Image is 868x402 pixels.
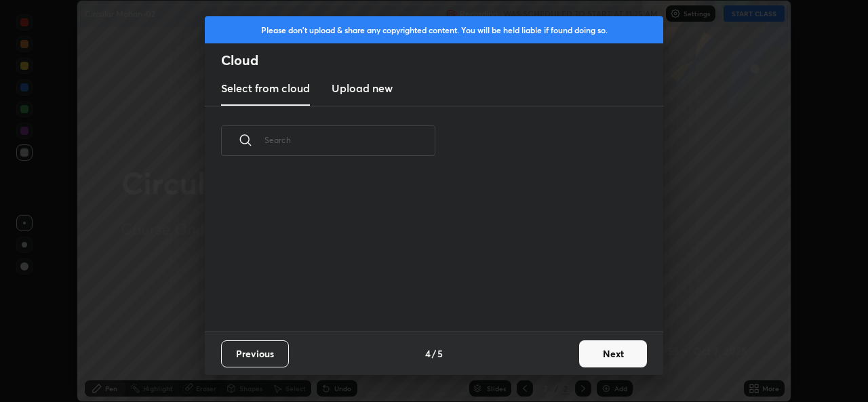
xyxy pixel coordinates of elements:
button: Previous [221,340,289,367]
h3: Upload new [332,80,393,96]
button: Next [579,340,647,367]
input: Search [264,111,435,169]
h4: / [432,346,436,361]
h4: 4 [425,346,431,361]
h2: Cloud [221,52,663,69]
h3: Select from cloud [221,80,310,96]
div: Please don't upload & share any copyrighted content. You will be held liable if found doing so. [205,16,663,43]
h4: 5 [437,346,443,361]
